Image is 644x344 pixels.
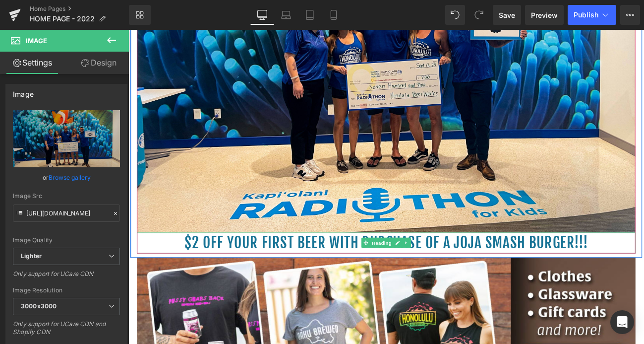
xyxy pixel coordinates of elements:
div: or [13,172,120,183]
div: Image Resolution [13,287,120,294]
a: Laptop [274,5,298,25]
a: Preview [525,5,564,25]
div: Open Intercom Messenger [610,310,634,334]
div: Image [13,84,34,98]
b: 3000x3000 [21,302,57,310]
div: Only support for UCare CDN [13,270,120,284]
div: Image Src [13,193,120,200]
button: Publish [568,5,616,25]
button: More [620,5,640,25]
div: Image Quality [13,237,120,244]
span: Heading [282,242,308,254]
a: Tablet [298,5,322,25]
a: Home Pages [30,5,129,13]
a: Desktop [250,5,274,25]
b: Lighter [21,252,42,260]
span: Publish [574,11,598,19]
div: Only support for UCare CDN and Shopify CDN [13,320,120,343]
button: Redo [469,5,489,25]
span: HOME PAGE - 2022 [30,15,95,23]
span: Save [499,10,515,20]
a: Mobile [322,5,346,25]
button: Undo [445,5,465,25]
a: New Library [129,5,151,25]
span: Preview [531,10,558,20]
a: Browse gallery [49,169,91,186]
input: Link [13,205,120,222]
a: Expand / Collapse [318,242,329,254]
a: Design [66,52,131,74]
span: Image [26,37,47,45]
